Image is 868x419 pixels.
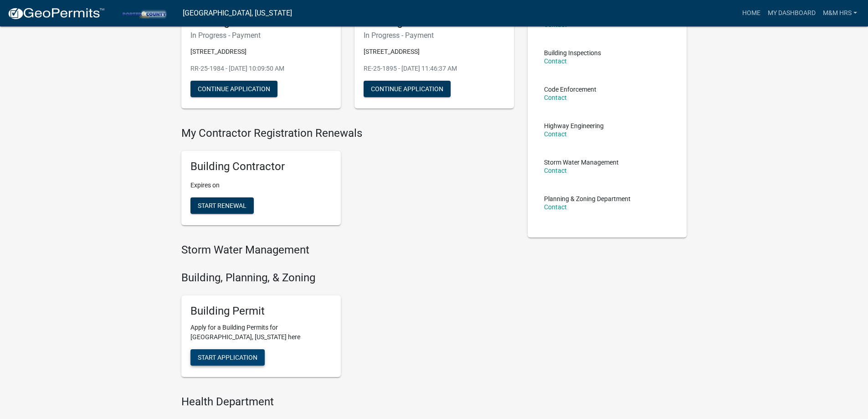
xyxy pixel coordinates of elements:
p: Code Enforcement [544,86,596,93]
a: Contact [544,203,567,211]
h5: Building Contractor [190,160,332,173]
p: Expires on [190,181,332,190]
img: Porter County, Indiana [112,7,175,19]
button: Start Renewal [190,197,254,214]
p: Highway Engineering [544,123,604,129]
h4: My Contractor Registration Renewals [181,127,514,140]
p: [STREET_ADDRESS] [364,47,505,57]
a: Contact [544,94,567,101]
p: Apply for a Building Permits for [GEOGRAPHIC_DATA], [US_STATE] here [190,323,332,342]
button: Continue Application [364,81,451,97]
a: Contact [544,130,567,138]
a: My Dashboard [764,5,819,22]
h6: In Progress - Payment [190,31,332,40]
p: RR-25-1984 - [DATE] 10:09:50 AM [190,64,332,73]
wm-registration-list-section: My Contractor Registration Renewals [181,127,514,233]
h4: Building, Planning, & Zoning [181,271,514,285]
a: M&M HRS [819,5,861,22]
button: Start Application [190,349,265,366]
h5: Building Permit [190,305,332,318]
p: Planning & Zoning Department [544,196,631,202]
a: [GEOGRAPHIC_DATA], [US_STATE] [183,5,292,21]
p: Building Inspections [544,50,601,56]
a: Contact [544,167,567,174]
button: Continue Application [190,81,277,97]
a: Home [739,5,764,22]
p: [STREET_ADDRESS] [190,47,332,57]
p: RE-25-1895 - [DATE] 11:46:37 AM [364,64,505,73]
h4: Storm Water Management [181,243,514,257]
a: Contact [544,57,567,65]
h6: In Progress - Payment [364,31,505,40]
p: Storm Water Management [544,159,619,166]
h4: Health Department [181,395,514,409]
span: Start Renewal [198,202,247,209]
span: Start Application [198,354,257,361]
